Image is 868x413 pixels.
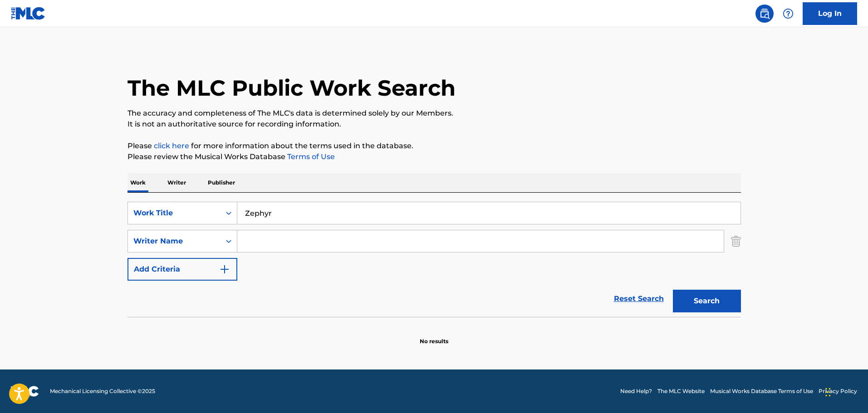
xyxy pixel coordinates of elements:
p: Publisher [205,173,238,192]
img: logo [11,386,39,397]
a: Privacy Policy [819,387,857,395]
img: help [783,8,794,19]
a: Reset Search [609,289,668,309]
span: Mechanical Licensing Collective © 2025 [50,387,155,395]
p: Work [128,173,148,192]
a: Musical Works Database Terms of Use [710,387,813,395]
p: It is not an authoritative source for recording information. [128,119,741,130]
a: Terms of Use [285,152,335,161]
p: Please review the Musical Works Database [128,151,741,162]
p: The accuracy and completeness of The MLC's data is determined solely by our Members. [128,108,741,119]
p: Writer [165,173,189,192]
h1: The MLC Public Work Search [128,74,456,102]
div: Help [779,5,797,23]
img: MLC Logo [11,7,46,20]
button: Search [673,290,741,312]
iframe: Chat Widget [823,369,868,413]
button: Add Criteria [128,258,237,281]
div: Writer Name [133,236,215,247]
div: Work Title [133,208,215,219]
form: Search Form [128,202,741,317]
a: Log In [803,2,857,25]
a: click here [154,141,189,150]
a: Need Help? [620,387,652,395]
img: Delete Criterion [731,230,741,253]
p: No results [420,326,448,345]
img: 9d2ae6d4665cec9f34b9.svg [219,264,230,275]
img: search [759,8,770,19]
a: The MLC Website [657,387,705,395]
a: Public Search [755,5,774,23]
p: Please for more information about the terms used in the database. [128,141,741,151]
div: Drag [825,379,831,406]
